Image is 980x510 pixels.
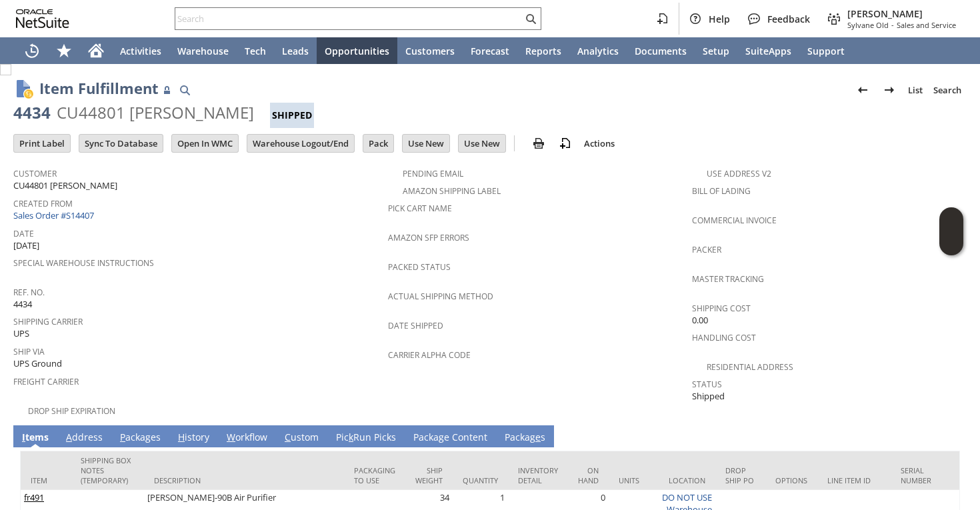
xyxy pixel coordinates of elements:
a: Use Address V2 [707,168,771,179]
span: Setup [703,45,729,57]
a: Bill Of Lading [692,185,751,197]
span: UPS Ground [13,357,62,370]
div: Serial Number [901,465,954,485]
span: Analytics [577,45,619,57]
a: Carrier Alpha Code [388,349,471,361]
a: Forecast [463,37,517,64]
span: Leads [282,45,309,57]
a: Packer [692,244,721,255]
input: Sync To Database [79,135,163,152]
a: Date [13,228,34,239]
a: Packages [117,431,164,445]
a: Shipping Carrier [13,316,83,327]
div: Item [31,475,61,485]
div: Drop Ship PO [725,465,755,485]
span: e [535,431,541,443]
a: Warehouse [169,37,237,64]
input: Search [175,11,523,27]
span: W [227,431,235,443]
a: Actual Shipping Method [388,291,493,302]
a: PickRun Picks [333,431,399,445]
span: P [120,431,125,443]
span: 4434 [13,298,32,311]
a: Shipping Cost [692,303,751,314]
a: Workflow [223,431,271,445]
span: UPS [13,327,29,340]
span: Help [709,13,730,25]
div: Packaging to Use [354,465,395,485]
svg: Shortcuts [56,43,72,59]
span: A [66,431,72,443]
a: Actions [579,137,620,149]
div: Description [154,475,334,485]
div: On Hand [578,465,599,485]
div: Location [669,475,705,485]
a: Customer [13,168,57,179]
div: Inventory Detail [518,465,558,485]
input: Print Label [14,135,70,152]
span: Activities [120,45,161,57]
a: Reports [517,37,569,64]
span: Support [807,45,845,57]
span: Warehouse [177,45,229,57]
a: List [903,79,928,101]
div: Ship Weight [415,465,443,485]
span: H [178,431,185,443]
span: Reports [525,45,561,57]
a: Packed Status [388,261,451,273]
a: Status [692,379,722,390]
a: Freight Carrier [13,376,79,387]
span: Customers [405,45,455,57]
div: Options [775,475,807,485]
div: Shipped [270,103,314,128]
a: Address [63,431,106,445]
span: k [349,431,353,443]
span: Feedback [767,13,810,25]
a: Drop Ship Expiration [28,405,115,417]
a: Recent Records [16,37,48,64]
a: Ref. No. [13,287,45,298]
a: Packages [501,431,549,445]
a: Ship Via [13,346,45,357]
a: Setup [695,37,737,64]
img: print.svg [531,135,547,151]
div: 4434 [13,102,51,123]
svg: Search [523,11,539,27]
img: Quick Find [177,82,193,98]
input: Use New [459,135,505,152]
input: Warehouse Logout/End [247,135,354,152]
div: Line Item ID [827,475,881,485]
a: Search [928,79,967,101]
h1: Item Fulfillment [39,77,159,99]
svg: logo [16,9,69,28]
svg: Recent Records [24,43,40,59]
div: CU44801 [PERSON_NAME] [57,102,254,123]
a: Activities [112,37,169,64]
span: Tech [245,45,266,57]
svg: Home [88,43,104,59]
img: add-record.svg [557,135,573,151]
a: Date Shipped [388,320,443,331]
span: Opportunities [325,45,389,57]
div: Quantity [463,475,498,485]
span: C [285,431,291,443]
a: Residential Address [707,361,793,373]
a: Commercial Invoice [692,215,777,226]
a: Support [799,37,853,64]
a: Tech [237,37,274,64]
iframe: Click here to launch Oracle Guided Learning Help Panel [939,207,963,255]
div: Shipping Box Notes (Temporary) [81,455,134,485]
span: Sales and Service [897,20,956,30]
a: Pick Cart Name [388,203,452,214]
span: [DATE] [13,239,39,252]
span: SuiteApps [745,45,791,57]
a: Handling Cost [692,332,756,343]
input: Open In WMC [172,135,238,152]
span: 0.00 [692,314,708,327]
a: Documents [627,37,695,64]
input: Use New [403,135,449,152]
a: Sales Order #S14407 [13,209,97,221]
span: CU44801 [PERSON_NAME] [13,179,117,192]
a: Items [19,431,52,445]
span: Shipped [692,390,725,403]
